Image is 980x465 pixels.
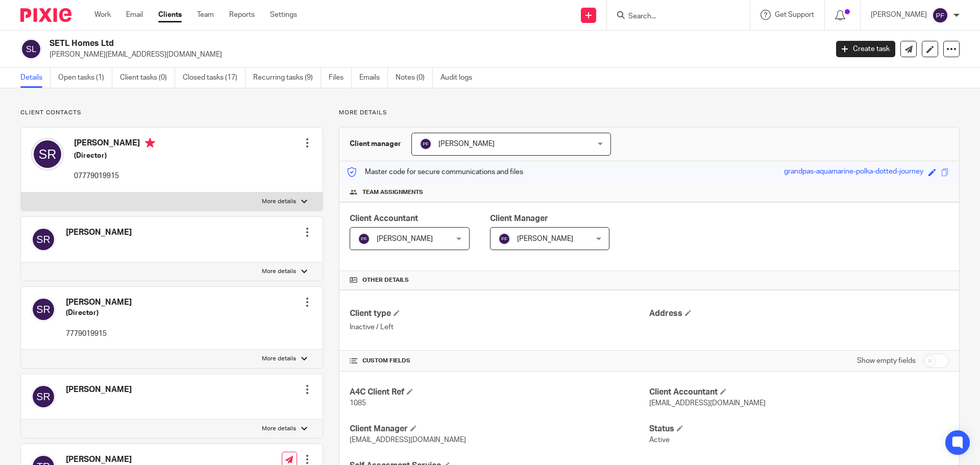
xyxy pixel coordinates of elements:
span: Client Manager [490,214,548,223]
img: svg%3E [932,7,948,23]
p: Client contacts [20,109,323,117]
a: Details [20,68,51,88]
h5: (Director) [66,308,132,318]
p: [PERSON_NAME] [871,10,927,20]
img: svg%3E [358,233,370,245]
p: More details [262,425,296,433]
h4: [PERSON_NAME] [66,384,132,395]
span: [PERSON_NAME] [517,235,573,242]
span: [EMAIL_ADDRESS][DOMAIN_NAME] [350,436,466,444]
a: Create task [836,41,895,57]
h5: (Director) [74,151,155,161]
span: 1085 [350,400,366,407]
img: svg%3E [31,384,56,409]
p: 07779019915 [74,171,155,181]
a: Closed tasks (17) [183,68,246,88]
h4: Client Accountant [649,387,949,398]
p: Inactive / Left [350,322,649,332]
span: [PERSON_NAME] [438,140,495,148]
h4: Address [649,308,949,319]
span: Active [649,436,670,444]
h4: Status [649,424,949,434]
h4: Client type [350,308,649,319]
img: svg%3E [498,233,510,245]
span: [EMAIL_ADDRESS][DOMAIN_NAME] [649,400,766,407]
span: [PERSON_NAME] [377,235,433,242]
h4: A4C Client Ref [350,387,649,398]
a: Reports [229,10,255,20]
img: svg%3E [420,138,432,150]
span: Client Accountant [350,214,418,223]
a: Emails [359,68,388,88]
p: [PERSON_NAME][EMAIL_ADDRESS][DOMAIN_NAME] [50,50,821,60]
a: Notes (0) [396,68,433,88]
a: Client tasks (0) [120,68,175,88]
img: svg%3E [31,138,64,170]
i: Primary [145,138,155,148]
label: Show empty fields [857,356,916,366]
a: Open tasks (1) [58,68,112,88]
img: Pixie [20,8,71,22]
a: Settings [270,10,297,20]
span: Team assignments [362,188,423,197]
div: grandpas-aquamarine-polka-dotted-journey [784,166,923,178]
a: Work [94,10,111,20]
p: More details [339,109,960,117]
span: Other details [362,276,409,284]
h4: CUSTOM FIELDS [350,357,649,365]
h4: [PERSON_NAME] [66,454,182,465]
img: svg%3E [31,227,56,252]
h4: [PERSON_NAME] [74,138,155,151]
a: Team [197,10,214,20]
h4: [PERSON_NAME] [66,297,132,308]
input: Search [627,12,719,21]
h2: SETL Homes Ltd [50,38,667,49]
p: More details [262,198,296,206]
p: Master code for secure communications and files [347,167,523,177]
img: svg%3E [20,38,42,60]
h3: Client manager [350,139,401,149]
a: Files [329,68,352,88]
a: Recurring tasks (9) [253,68,321,88]
p: 7779019915 [66,329,132,339]
a: Clients [158,10,182,20]
h4: Client Manager [350,424,649,434]
p: More details [262,267,296,276]
h4: [PERSON_NAME] [66,227,132,238]
a: Email [126,10,143,20]
p: More details [262,355,296,363]
span: Get Support [775,11,814,18]
a: Audit logs [440,68,480,88]
img: svg%3E [31,297,56,322]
